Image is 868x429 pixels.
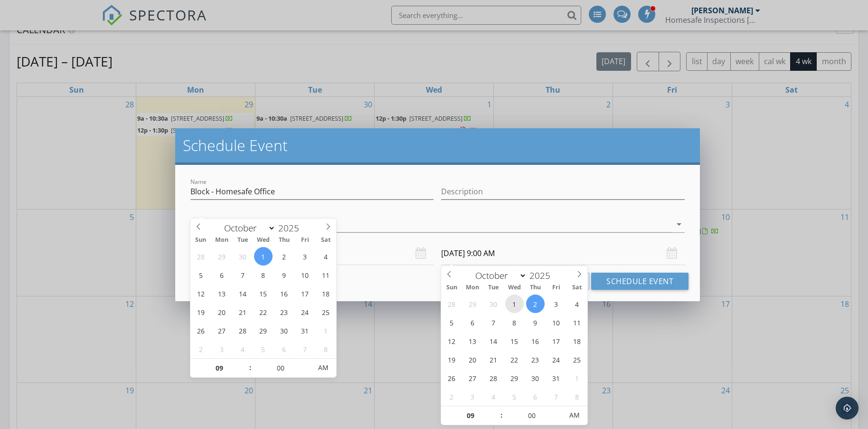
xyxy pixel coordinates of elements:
[212,340,231,358] span: November 3, 2025
[441,242,685,265] input: Select date
[463,332,482,350] span: October 13, 2025
[463,313,482,332] span: October 6, 2025
[443,369,461,387] span: October 26, 2025
[443,350,461,369] span: October 19, 2025
[463,350,482,369] span: October 20, 2025
[254,321,273,340] span: October 29, 2025
[463,295,482,313] span: September 29, 2025
[483,285,504,291] span: Tue
[253,237,274,243] span: Wed
[274,237,295,243] span: Thu
[275,247,293,266] span: October 2, 2025
[233,266,252,284] span: October 7, 2025
[254,266,273,284] span: October 8, 2025
[484,369,503,387] span: October 28, 2025
[504,285,525,291] span: Wed
[547,313,566,332] span: October 10, 2025
[212,284,231,303] span: October 13, 2025
[211,237,232,243] span: Mon
[526,350,545,369] span: October 23, 2025
[505,295,524,313] span: October 1, 2025
[296,321,314,340] span: October 31, 2025
[484,332,503,350] span: October 14, 2025
[484,387,503,406] span: November 4, 2025
[443,387,461,406] span: November 2, 2025
[183,136,693,155] h2: Schedule Event
[316,237,337,243] span: Sat
[484,295,503,313] span: September 30, 2025
[547,350,566,369] span: October 24, 2025
[547,295,566,313] span: October 3, 2025
[296,284,314,303] span: October 17, 2025
[317,266,335,284] span: October 11, 2025
[296,247,314,266] span: October 3, 2025
[547,369,566,387] span: October 31, 2025
[254,284,273,303] span: October 15, 2025
[233,340,252,358] span: November 4, 2025
[212,247,231,266] span: September 29, 2025
[275,321,293,340] span: October 30, 2025
[191,266,210,284] span: October 5, 2025
[275,340,293,358] span: November 6, 2025
[505,332,524,350] span: October 15, 2025
[836,397,859,419] div: Open Intercom Messenger
[568,387,586,406] span: November 8, 2025
[275,222,307,234] input: Year
[443,332,461,350] span: October 12, 2025
[317,321,335,340] span: November 1, 2025
[526,295,545,313] span: October 2, 2025
[254,247,273,266] span: October 1, 2025
[317,340,335,358] span: November 8, 2025
[505,350,524,369] span: October 22, 2025
[484,350,503,369] span: October 21, 2025
[443,313,461,332] span: October 5, 2025
[232,237,253,243] span: Tue
[525,285,546,291] span: Thu
[296,266,314,284] span: October 10, 2025
[317,284,335,303] span: October 18, 2025
[275,266,293,284] span: October 9, 2025
[484,313,503,332] span: October 7, 2025
[546,285,566,291] span: Fri
[526,313,545,332] span: October 9, 2025
[317,247,335,266] span: October 4, 2025
[526,332,545,350] span: October 16, 2025
[673,219,685,230] i: arrow_drop_down
[233,303,252,321] span: October 21, 2025
[547,332,566,350] span: October 17, 2025
[547,387,566,406] span: November 7, 2025
[233,321,252,340] span: October 28, 2025
[505,387,524,406] span: November 5, 2025
[568,350,586,369] span: October 25, 2025
[566,285,587,291] span: Sat
[505,313,524,332] span: October 8, 2025
[526,369,545,387] span: October 30, 2025
[249,358,252,377] span: :
[254,303,273,321] span: October 22, 2025
[527,269,558,282] input: Year
[463,387,482,406] span: November 3, 2025
[233,247,252,266] span: September 30, 2025
[591,273,689,290] button: Schedule Event
[462,285,483,291] span: Mon
[295,237,316,243] span: Fri
[296,340,314,358] span: November 7, 2025
[275,284,293,303] span: October 16, 2025
[310,358,336,377] span: Click to toggle
[443,295,461,313] span: September 28, 2025
[441,285,462,291] span: Sun
[568,295,586,313] span: October 4, 2025
[275,303,293,321] span: October 23, 2025
[568,332,586,350] span: October 18, 2025
[561,406,587,425] span: Click to toggle
[212,303,231,321] span: October 20, 2025
[568,313,586,332] span: October 11, 2025
[505,369,524,387] span: October 29, 2025
[568,369,586,387] span: November 1, 2025
[212,321,231,340] span: October 27, 2025
[191,284,210,303] span: October 12, 2025
[191,340,210,358] span: November 2, 2025
[191,321,210,340] span: October 26, 2025
[212,266,231,284] span: October 6, 2025
[500,406,503,425] span: :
